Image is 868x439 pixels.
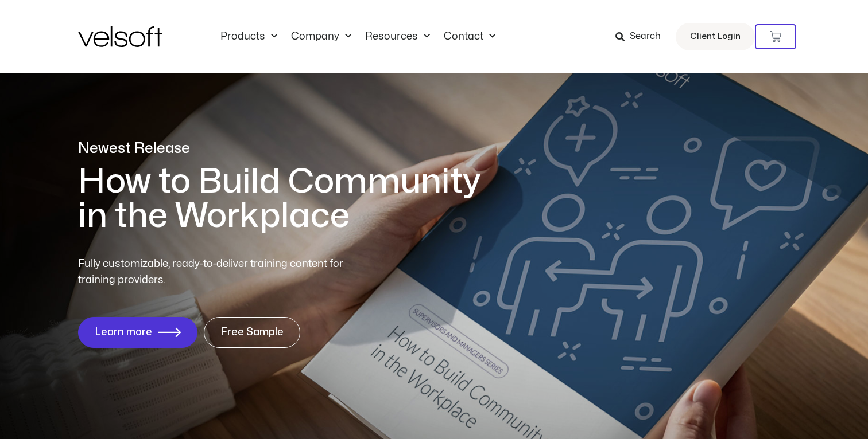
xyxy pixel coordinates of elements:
[220,327,284,338] span: Free Sample
[214,30,502,43] nav: Menu
[95,327,152,338] span: Learn more
[214,30,284,43] a: ProductsMenu Toggle
[78,256,364,288] p: Fully customizable, ready-to-deliver training content for training providers.
[676,23,755,50] a: Client Login
[358,30,437,43] a: ResourcesMenu Toggle
[690,29,741,44] span: Client Login
[204,317,300,348] a: Free Sample
[78,164,497,233] h1: How to Build Community in the Workplace
[437,30,502,43] a: ContactMenu Toggle
[78,317,197,348] a: Learn more
[78,26,162,47] img: Velsoft Training Materials
[630,29,661,44] span: Search
[284,30,358,43] a: CompanyMenu Toggle
[615,27,669,46] a: Search
[78,139,497,159] p: Newest Release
